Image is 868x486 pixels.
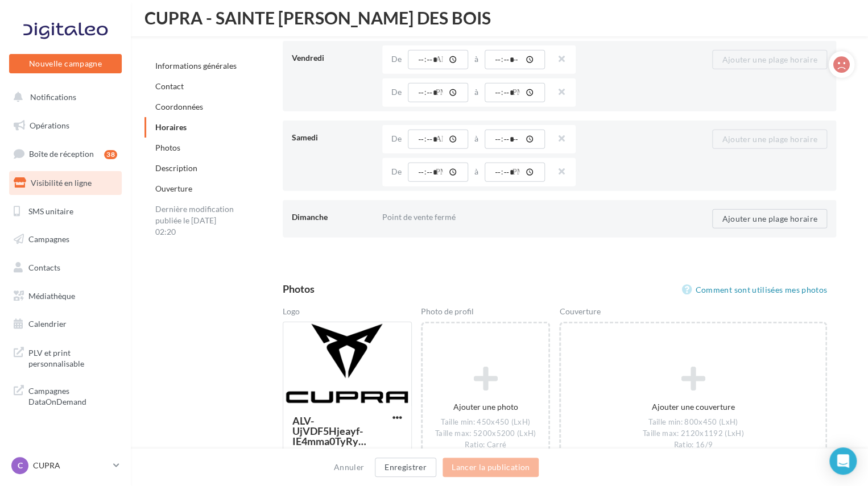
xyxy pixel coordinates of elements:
[30,92,76,102] span: Notifications
[474,88,478,96] label: à
[155,122,187,132] a: Horaires
[375,458,436,477] button: Enregistrer
[155,163,197,173] a: Description
[391,88,402,96] label: De
[28,291,75,301] span: Médiathèque
[283,306,412,322] div: Logo
[28,263,60,272] span: Contacts
[155,81,184,91] a: Contact
[391,168,402,176] label: De
[829,447,857,475] div: Open Intercom Messenger
[382,207,676,227] div: Point de vente fermé
[144,199,247,242] div: Dernière modification publiée le [DATE] 02:20
[29,149,94,159] span: Boîte de réception
[7,227,124,251] a: Campagnes
[391,55,402,63] label: De
[28,234,69,244] span: Campagnes
[28,319,67,329] span: Calendrier
[712,130,827,149] button: Ajouter une plage horaire
[7,340,124,374] a: PLV et print personnalisable
[474,55,478,63] label: à
[7,200,124,223] a: SMS unitaire
[155,102,203,111] a: Coordonnées
[292,207,374,227] div: Dimanche
[712,50,827,69] button: Ajouter une plage horaire
[28,206,73,215] span: SMS unitaire
[7,171,124,195] a: Visibilité en ligne
[292,48,374,68] div: Vendredi
[474,168,478,176] label: à
[144,9,491,26] span: CUPRA - SAINTE [PERSON_NAME] DES BOIS
[283,284,315,294] div: Photos
[30,121,69,130] span: Opérations
[28,383,117,408] span: Campagnes DataOnDemand
[7,85,119,109] button: Notifications
[18,460,23,471] span: C
[7,379,124,412] a: Campagnes DataOnDemand
[9,54,122,73] button: Nouvelle campagne
[443,458,539,477] button: Lancer la publication
[712,209,827,229] button: Ajouter une plage horaire
[7,256,124,280] a: Contacts
[155,184,192,193] a: Ouverture
[559,306,827,322] div: Couverture
[681,283,827,297] a: Comment sont utilisées mes photos
[292,416,369,446] span: ALV-UjVDF5Hjeayf-IE4mma0TyRySWg7eBVrjcglCnKUvVcw-wcsP2mt
[7,114,124,138] a: Opérations
[28,345,117,369] span: PLV et print personnalisable
[104,150,117,159] div: 38
[155,143,180,152] a: Photos
[31,178,92,188] span: Visibilité en ligne
[33,460,109,471] p: CUPRA
[474,135,478,143] label: à
[391,135,402,143] label: De
[329,460,369,474] button: Annuler
[7,312,124,336] a: Calendrier
[7,284,124,308] a: Médiathèque
[7,142,124,166] a: Boîte de réception38
[9,455,122,476] a: C CUPRA
[292,127,374,148] div: Samedi
[155,61,237,70] a: Informations générales
[421,306,550,322] div: Photo de profil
